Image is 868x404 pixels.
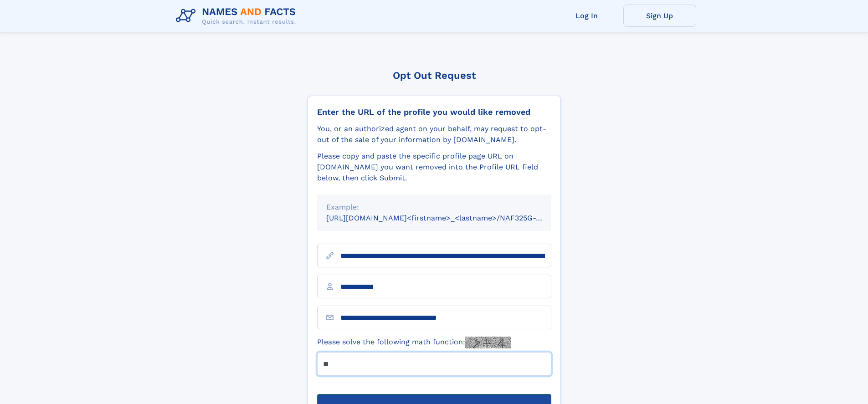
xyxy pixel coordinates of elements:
[317,107,551,117] div: Enter the URL of the profile you would like removed
[308,70,561,81] div: Opt Out Request
[623,5,696,27] a: Sign Up
[172,4,303,28] img: Logo Names and Facts
[317,123,551,145] div: You, or an authorized agent on your behalf, may request to opt-out of the sale of your informatio...
[317,151,551,184] div: Please copy and paste the specific profile page URL on [DOMAIN_NAME] you want removed into the Pr...
[326,214,569,222] small: [URL][DOMAIN_NAME]<firstname>_<lastname>/NAF325G-xxxxxxxx
[550,5,623,27] a: Log In
[326,202,542,213] div: Example:
[317,337,511,348] label: Please solve the following math function:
